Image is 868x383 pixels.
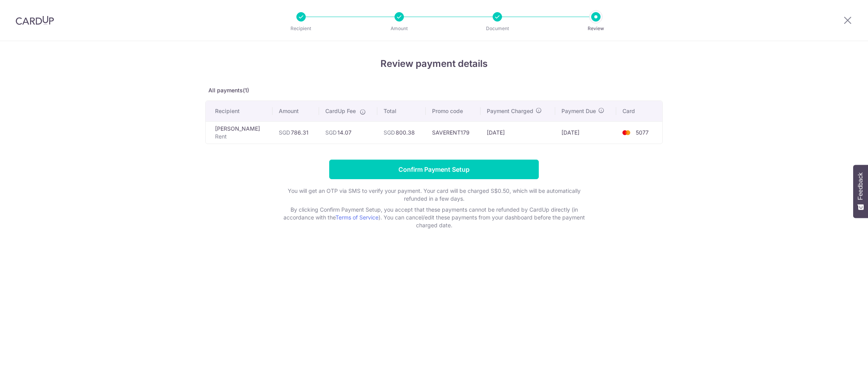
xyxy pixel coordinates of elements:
p: Amount [370,25,428,32]
span: Payment Charged [487,107,533,115]
th: Total [377,101,425,121]
p: Recipient [272,25,330,32]
th: Promo code [426,101,481,121]
p: You will get an OTP via SMS to verify your payment. Your card will be charged S$0.50, which will ... [278,187,590,203]
iframe: Opens a widget where you can find more information [818,360,860,379]
span: SGD [384,129,395,136]
th: Amount [273,101,319,121]
img: <span class="translation_missing" title="translation missing: en.account_steps.new_confirm_form.b... [619,128,634,137]
p: Document [468,25,526,32]
td: [PERSON_NAME] [206,121,273,144]
td: SAVERENT179 [426,121,481,144]
td: 14.07 [319,121,378,144]
td: [DATE] [555,121,616,144]
img: CardUp [16,16,54,25]
span: Payment Due [561,107,596,115]
p: All payments(1) [205,86,663,94]
span: Feedback [857,173,864,200]
span: 5077 [636,129,649,136]
input: Confirm Payment Setup [329,160,539,179]
p: By clicking Confirm Payment Setup, you accept that these payments cannot be refunded by CardUp di... [278,206,590,229]
td: [DATE] [481,121,555,144]
p: Rent [215,133,266,140]
span: CardUp Fee [325,107,356,115]
th: Card [616,101,662,121]
span: SGD [279,129,290,136]
th: Recipient [206,101,273,121]
td: 786.31 [273,121,319,144]
button: Feedback - Show survey [853,165,868,218]
span: SGD [325,129,337,136]
td: 800.38 [377,121,425,144]
p: Review [567,25,625,32]
a: Terms of Service [335,214,378,221]
h4: Review payment details [205,57,663,71]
